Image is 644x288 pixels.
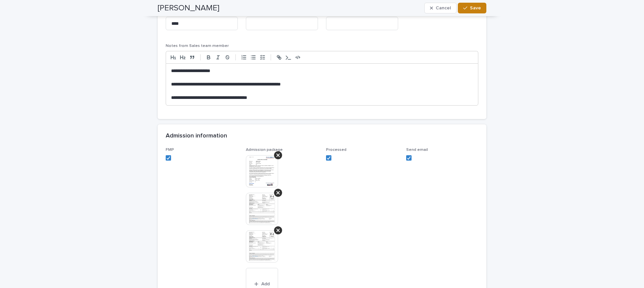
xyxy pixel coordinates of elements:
h2: [PERSON_NAME] [158,3,219,13]
span: Cancel [436,6,451,10]
span: FMP [166,148,174,152]
button: Save [458,3,486,13]
span: Save [470,6,481,10]
h2: Admission information [166,132,227,140]
span: Add [261,282,270,286]
span: Admission package [246,148,283,152]
span: Processed [326,148,346,152]
span: Send email [406,148,428,152]
span: Notes from Sales team member [166,44,229,48]
button: Cancel [424,3,457,13]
